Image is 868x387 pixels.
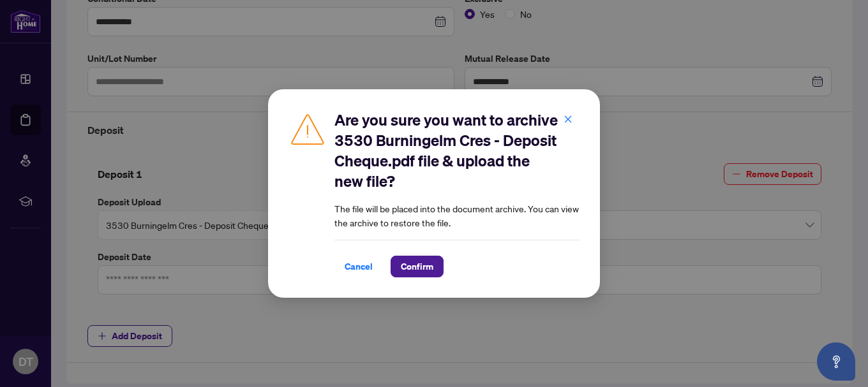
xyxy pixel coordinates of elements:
[334,110,580,191] h2: Are you sure you want to archive 3530 Burningelm Cres - Deposit Cheque.pdf file & upload the new ...
[334,110,580,277] div: The file will be placed into the document archive. You can view the archive to restore the file.
[564,115,572,124] span: close
[817,342,855,381] button: Open asap
[334,256,383,277] button: Cancel
[345,256,373,277] span: Cancel
[391,256,444,277] button: Confirm
[401,256,433,277] span: Confirm
[288,110,327,148] img: Caution Icon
